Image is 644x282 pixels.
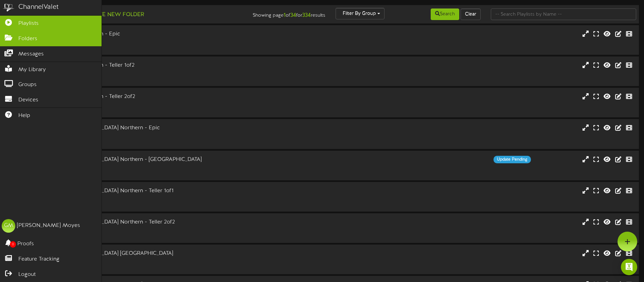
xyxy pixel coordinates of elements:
button: Search [431,9,459,20]
div: AZ - 056 - [GEOGRAPHIC_DATA] Northern - Teller 2of2 [27,218,274,226]
div: Landscape ( 16:9 ) [27,258,274,263]
span: My Library [18,66,46,74]
button: Clear [461,9,481,20]
span: Proofs [17,240,34,248]
div: # 5649 [27,138,274,144]
div: Landscape ( 16:9 ) [27,101,274,106]
div: Open Intercom Messenger [621,259,637,275]
div: # 870 [27,75,274,81]
div: # 5650 [27,169,274,175]
div: # 876 [27,44,274,50]
div: Landscape ( 16:9 ) [27,195,274,200]
div: AZ - 033 - Mesa Southern - Epic [27,30,274,38]
input: -- Search Playlists by Name -- [491,9,636,20]
div: GM [2,219,15,233]
span: Logout [18,271,36,279]
strong: 334 [302,12,311,18]
span: Messages [18,50,44,58]
div: AZ - 056 - [GEOGRAPHIC_DATA] Northern - Teller 1of1 [27,187,274,195]
div: Portrait ( 9:16 ) [27,163,274,169]
span: Groups [18,81,37,89]
strong: 1 [284,12,286,18]
div: AZ - 056 - [GEOGRAPHIC_DATA] Northern - [GEOGRAPHIC_DATA] [27,156,274,164]
div: [PERSON_NAME] Moyes [17,222,80,230]
strong: 34 [290,12,296,18]
div: # 874 [27,201,274,206]
div: Landscape ( 16:9 ) [27,226,274,232]
div: AZ - 033 - Mesa Southern - Teller 2of2 [27,93,274,101]
div: # 875 [27,232,274,238]
button: Filter By Group [336,8,384,19]
div: Landscape ( 16:9 ) [27,132,274,138]
div: Showing page of for results [227,8,330,19]
div: Landscape ( 16:9 ) [27,38,274,44]
span: Folders [18,35,37,43]
span: Devices [18,96,38,104]
span: Feature Tracking [18,255,59,263]
span: 0 [10,241,16,248]
button: Create New Folder [78,11,146,19]
div: Landscape ( 16:9 ) [27,69,274,75]
div: AZ - 056 - [GEOGRAPHIC_DATA] [GEOGRAPHIC_DATA] [27,250,274,258]
div: ChannelValet [18,2,59,12]
div: AZ - 033 - Mesa Southern - Teller 1of2 [27,62,274,69]
div: AZ - 056 - [GEOGRAPHIC_DATA] Northern - Epic [27,124,274,132]
span: Help [18,112,30,120]
div: Update Pending [494,156,531,163]
div: # 5652 [27,263,274,269]
span: Playlists [18,20,39,28]
div: # 871 [27,106,274,112]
